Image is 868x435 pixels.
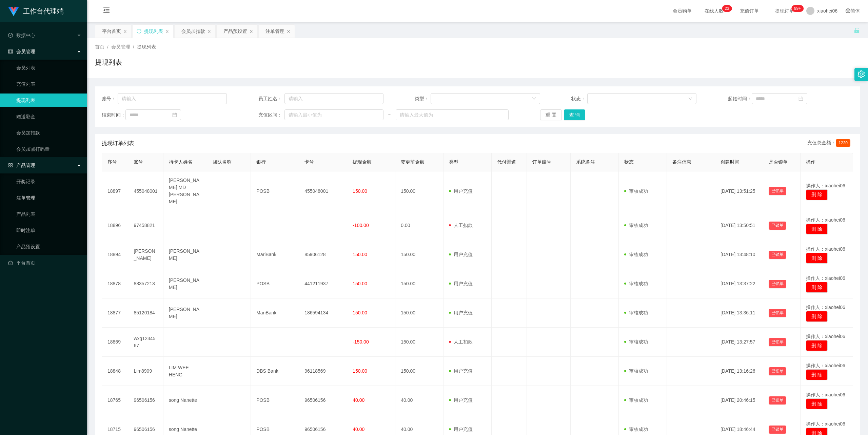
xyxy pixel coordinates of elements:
[16,191,81,205] a: 注单管理
[8,49,35,54] span: 会员管理
[8,163,13,168] i: 图标: appstore-o
[16,224,81,237] a: 即时注单
[107,159,117,165] span: 序号
[165,29,169,34] i: 图标: close
[299,240,347,269] td: 85906128
[715,211,763,240] td: [DATE] 13:50:51
[854,27,860,34] i: 图标: unlock
[16,175,81,188] a: 开奖记录
[769,367,786,375] button: 已锁单
[769,309,786,317] button: 已锁单
[163,240,207,269] td: [PERSON_NAME]
[449,397,473,403] span: 用户充值
[769,251,786,259] button: 已锁单
[353,368,367,374] span: 150.00
[806,340,828,351] button: 删 除
[395,386,443,415] td: 40.00
[624,188,648,194] span: 审核成功
[715,298,763,328] td: [DATE] 13:36:11
[564,109,586,120] button: 查 询
[107,44,108,49] span: /
[16,77,81,91] a: 充值列表
[144,25,163,38] div: 提现列表
[728,95,752,102] span: 起始时间：
[299,298,347,328] td: 186594134
[701,8,727,13] span: 在线人数
[497,159,516,165] span: 代付渠道
[715,328,763,357] td: [DATE] 13:27:57
[8,49,13,54] i: 图标: table
[624,397,648,403] span: 审核成功
[16,126,81,140] a: 会员加扣款
[249,29,253,34] i: 图标: close
[137,44,156,49] span: 提现列表
[395,357,443,386] td: 150.00
[395,269,443,298] td: 150.00
[725,5,727,12] p: 2
[299,269,347,298] td: 441211937
[624,427,648,432] span: 审核成功
[449,368,473,374] span: 用户充值
[624,368,648,374] span: 审核成功
[299,357,347,386] td: 96118569
[836,139,850,147] span: 1230
[449,427,473,432] span: 用户充值
[163,171,207,211] td: [PERSON_NAME] MD [PERSON_NAME]
[16,207,81,221] a: 产品列表
[624,281,648,286] span: 审核成功
[353,281,367,286] span: 150.00
[128,328,163,357] td: wxg1234567
[806,392,845,397] span: 操作人：xiaohei06
[576,159,595,165] span: 系统备注
[353,310,367,315] span: 150.00
[449,159,458,165] span: 类型
[806,421,845,427] span: 操作人：xiaohei06
[806,224,828,234] button: 删 除
[415,95,431,102] span: 类型：
[8,8,64,14] a: 工作台代理端
[353,397,364,403] span: 40.00
[688,97,692,101] i: 图标: down
[791,5,804,12] sup: 1021
[715,357,763,386] td: [DATE] 13:16:26
[102,298,128,328] td: 18877
[8,33,35,38] span: 数据中心
[769,396,786,405] button: 已锁单
[163,386,207,415] td: song Nanette
[251,298,299,328] td: MariBank
[721,159,739,165] span: 创建时间
[806,305,845,310] span: 操作人：xiaohei06
[715,269,763,298] td: [DATE] 13:37:22
[532,97,536,101] i: 图标: down
[806,246,845,252] span: 操作人：xiaohei06
[401,159,425,165] span: 变更前金额
[181,25,205,38] div: 会员加扣款
[284,109,383,120] input: 请输入最小值为
[806,159,815,165] span: 操作
[624,159,634,165] span: 状态
[102,240,128,269] td: 18894
[806,282,828,293] button: 删 除
[102,211,128,240] td: 18896
[102,357,128,386] td: 18848
[128,298,163,328] td: 85120184
[8,33,13,38] i: 图标: check-circle-o
[133,44,134,49] span: /
[299,171,347,211] td: 455048001
[846,8,850,13] i: 图标: global
[449,281,473,286] span: 用户充值
[806,334,845,339] span: 操作人：xiaohei06
[727,5,729,12] p: 3
[769,222,786,230] button: 已锁单
[251,240,299,269] td: MariBank
[540,109,562,120] button: 重 置
[806,217,845,223] span: 操作人：xiaohei06
[102,386,128,415] td: 18765
[806,369,828,380] button: 删 除
[163,269,207,298] td: [PERSON_NAME]
[769,280,786,288] button: 已锁单
[769,187,786,195] button: 已锁单
[806,275,845,281] span: 操作人：xiaohei06
[137,29,141,34] i: 图标: sync
[16,94,81,107] a: 提现列表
